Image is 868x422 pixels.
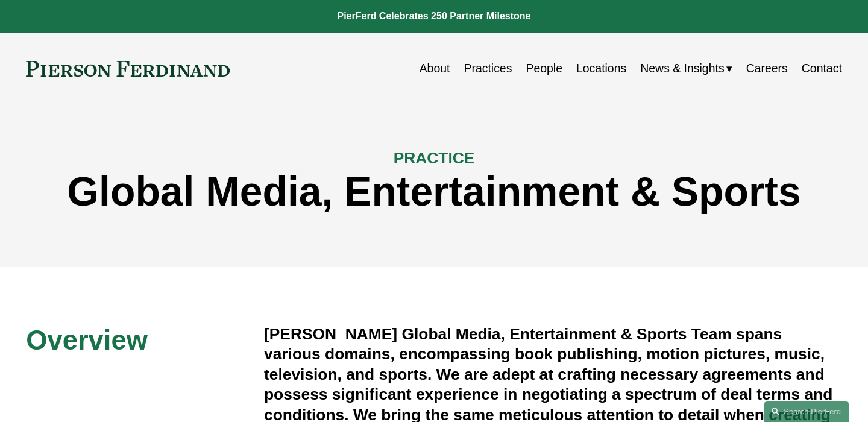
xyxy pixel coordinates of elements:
[394,149,475,167] span: PRACTICE
[802,57,842,80] a: Contact
[420,57,450,80] a: About
[746,57,788,80] a: Careers
[464,57,512,80] a: Practices
[764,401,849,422] a: Search this site
[640,58,724,79] span: News & Insights
[26,168,842,215] h1: Global Media, Entertainment & Sports
[576,57,626,80] a: Locations
[526,57,562,80] a: People
[640,57,732,80] a: folder dropdown
[26,325,148,356] span: Overview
